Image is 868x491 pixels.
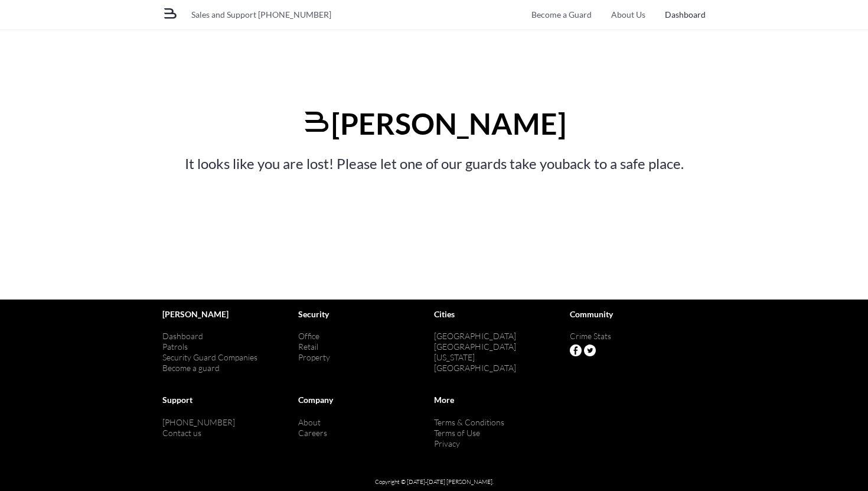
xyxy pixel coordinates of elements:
[531,10,592,20] a: Become a Guard
[191,9,331,19] a: Sales and Support [PHONE_NUMBER]
[162,363,220,373] a: Become a guard
[162,391,298,405] h5: Support
[298,428,327,438] a: Careers
[162,342,188,352] a: Patrols
[611,10,645,20] a: About Us
[570,305,706,319] h5: Community
[434,363,516,373] a: [GEOGRAPHIC_DATA]
[298,342,318,352] a: Retail
[434,305,570,319] h5: Cities
[162,417,235,427] a: [PHONE_NUMBER]
[434,391,570,405] h5: More
[434,342,516,352] a: [GEOGRAPHIC_DATA]
[434,352,475,362] a: [US_STATE]
[562,155,684,172] a: back to a safe place.
[298,417,321,427] a: About
[298,391,434,405] h5: Company
[434,438,460,448] a: Privacy
[665,10,706,20] a: Dashboard
[434,331,516,341] a: [GEOGRAPHIC_DATA]
[162,352,257,362] a: Security Guard Companies
[434,428,480,438] a: Terms of Use
[298,305,434,319] h5: Security
[162,331,203,341] a: Dashboard
[298,331,319,341] a: Office
[434,417,504,427] a: Terms & Conditions
[162,428,201,438] a: Contact us
[162,309,229,319] a: [PERSON_NAME]
[18,158,850,169] p: It looks like you are lost! Please let one of our guards take you
[298,352,330,362] a: Property
[570,331,611,341] a: Crime Stats
[18,107,850,141] h1: [PERSON_NAME]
